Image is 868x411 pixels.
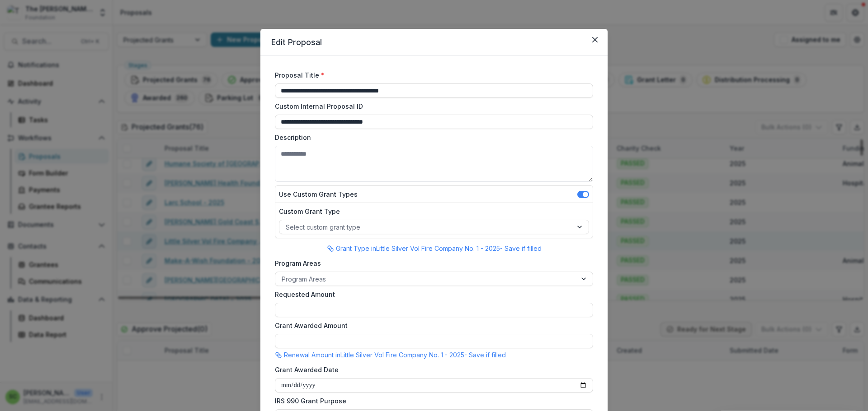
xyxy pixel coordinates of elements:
label: Grant Awarded Date [275,365,588,374]
label: Custom Internal Proposal ID [275,102,588,111]
label: Use Custom Grant Types [279,189,358,199]
label: Program Areas [275,259,588,268]
label: Custom Grant Type [279,207,584,216]
label: IRS 990 Grant Purpose [275,396,588,406]
label: Grant Awarded Amount [275,321,588,330]
label: Proposal Title [275,70,588,80]
p: Renewal Amount in Little Silver Vol Fire Company No. 1 - 2025 - Save if filled [284,350,506,360]
header: Edit Proposal [260,29,608,56]
p: Grant Type in Little Silver Vol Fire Company No. 1 - 2025 - Save if filled [336,244,542,253]
label: Requested Amount [275,290,588,299]
button: Close [588,32,602,47]
label: Description [275,133,588,142]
